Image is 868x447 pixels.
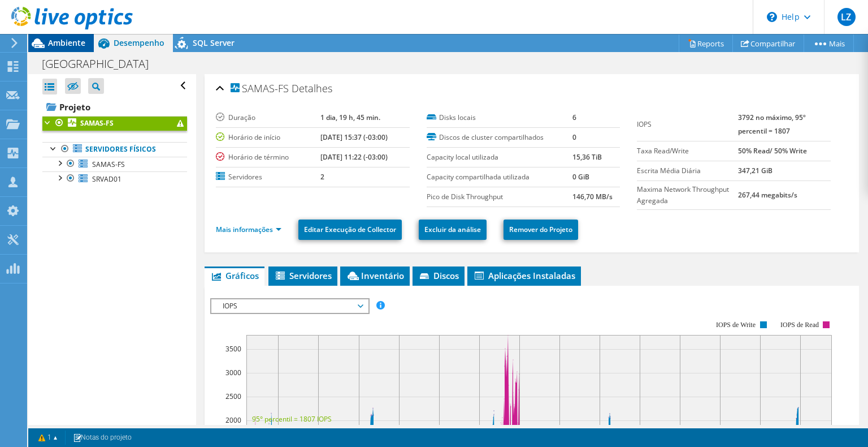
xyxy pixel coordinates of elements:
a: Projeto [42,98,187,116]
a: Servidores físicos [42,142,187,157]
span: IOPS [217,299,362,313]
label: Horário de término [216,152,320,163]
b: SAMAS-FS [80,118,114,128]
span: SRVAD01 [92,174,121,184]
svg: \n [767,12,777,22]
h1: [GEOGRAPHIC_DATA] [37,58,166,70]
b: 347,21 GiB [738,166,772,175]
label: Servidores [216,171,320,183]
label: IOPS [637,119,737,130]
label: Capacity local utilizada [427,152,572,163]
a: Mais [804,35,854,52]
b: 2 [320,172,324,182]
span: Gráficos [210,270,259,281]
text: 3000 [225,368,241,377]
label: Discos de cluster compartilhados [427,132,572,143]
text: 2500 [225,392,241,401]
a: Compartilhar [732,35,804,52]
label: Duração [216,112,320,123]
label: Taxa Read/Write [637,145,737,157]
a: Excluir da análise [419,220,487,240]
b: 15,36 TiB [572,152,602,162]
span: Aplicações Instaladas [473,270,575,281]
span: Detalhes [292,81,332,95]
b: 267,44 megabits/s [738,190,797,200]
b: 0 [572,132,576,142]
a: SAMAS-FS [42,157,187,171]
b: 3792 no máximo, 95º percentil = 1807 [738,113,806,136]
b: 0 GiB [572,172,589,182]
label: Pico de Disk Throughput [427,191,572,203]
text: 2000 [225,415,241,425]
span: Inventário [346,270,404,281]
b: 6 [572,113,576,122]
b: 50% Read/ 50% Write [738,146,807,156]
a: SAMAS-FS [42,116,187,131]
b: [DATE] 11:22 (-03:00) [320,152,388,162]
label: Capacity compartilhada utilizada [427,171,572,183]
span: Desempenho [114,37,164,48]
label: Escrita Média Diária [637,165,737,177]
span: LZ [837,8,856,26]
text: IOPS de Write [716,321,756,329]
text: 3500 [225,344,241,354]
span: SAMAS-FS [92,160,125,169]
a: Mais informações [216,225,281,234]
b: 146,70 MB/s [572,192,613,201]
label: Maxima Network Throughput Agregada [637,184,737,207]
span: Discos [418,270,459,281]
span: SQL Server [193,37,235,48]
text: IOPS de Read [780,321,819,329]
a: Editar Execução de Collector [298,220,402,240]
b: [DATE] 15:37 (-03:00) [320,132,388,142]
a: Notas do projeto [65,431,140,445]
b: 1 dia, 19 h, 45 min. [320,113,380,122]
text: 95° percentil = 1807 IOPS [252,414,332,424]
a: SRVAD01 [42,171,187,186]
span: Ambiente [48,37,85,48]
a: Reports [679,35,733,52]
a: Remover do Projeto [504,220,578,240]
span: Servidores [274,270,332,281]
span: SAMAS-FS [231,83,289,94]
label: Disks locais [427,112,572,123]
a: 1 [31,431,66,445]
label: Horário de início [216,132,320,143]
